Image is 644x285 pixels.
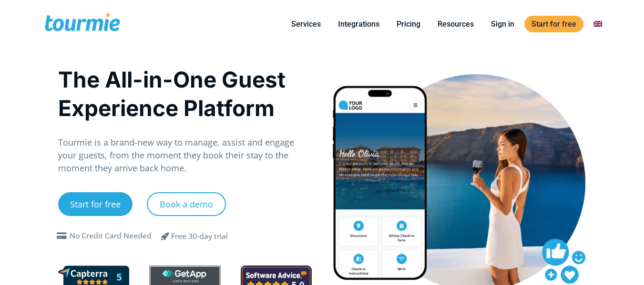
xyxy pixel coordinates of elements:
[58,136,312,175] p: Tourmie is a brand-new way to manage, assist and engage your guests, from the moment they book th...
[284,18,328,30] a: Services
[54,232,70,240] span: 
[484,18,521,30] a: Sign in
[331,18,387,30] a: Integrations
[524,16,583,32] a: Start for free
[154,230,177,242] span: 
[58,65,312,122] h1: The All-in-One Guest Experience Platform
[58,192,133,216] a: Start for free
[389,18,428,30] a: Pricing
[430,18,481,30] a: Resources
[147,192,226,216] a: Book a demo
[171,231,228,242] div: Free 30-day trial
[70,230,152,242] div: No Credit Card Needed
